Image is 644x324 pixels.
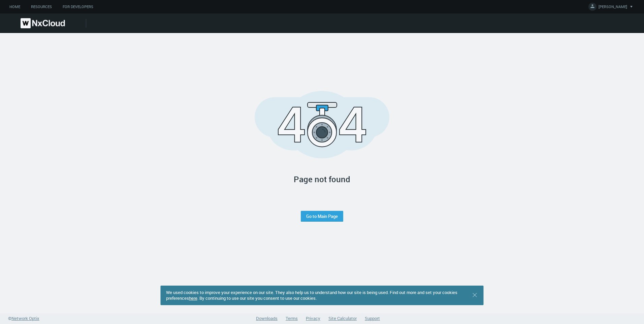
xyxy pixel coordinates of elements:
span: We used cookies to improve your experience on our site. They also help us to understand how our s... [166,289,457,301]
span: [PERSON_NAME] [599,4,627,12]
span: Network Optix [11,315,39,321]
a: ©Network Optix [8,315,39,322]
a: For Developers [57,3,99,11]
a: here [189,295,197,301]
span: . By continuing to use our site you consent to use our cookies. [197,295,317,301]
a: Resources [26,3,57,11]
a: Home [4,3,26,11]
h2: Page not found [294,173,350,185]
a: Downloads [256,315,278,321]
a: Privacy [306,315,320,321]
a: Terms [286,315,298,321]
a: Support [365,315,380,321]
a: Site Calculator [328,315,357,321]
a: Go to Main Page [306,214,338,219]
img: Nx Cloud logo [21,18,65,28]
button: Go to Main Page [301,211,343,222]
